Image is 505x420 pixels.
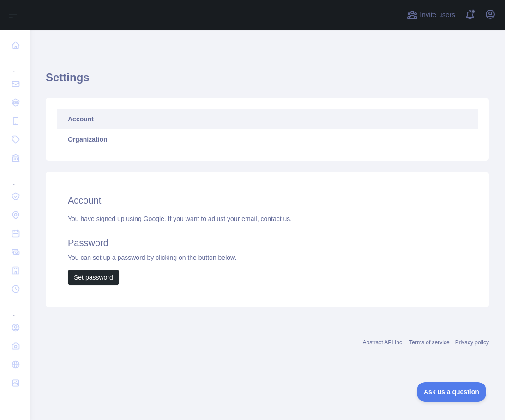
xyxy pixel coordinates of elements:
[363,339,404,346] a: Abstract API Inc.
[46,70,489,92] h1: Settings
[68,194,467,207] h2: Account
[405,7,457,22] button: Invite users
[68,236,467,249] h2: Password
[420,10,455,20] span: Invite users
[7,55,22,74] div: ...
[455,339,489,346] a: Privacy policy
[68,270,119,285] button: Set password
[57,109,478,129] a: Account
[7,168,22,186] div: ...
[409,339,449,346] a: Terms of service
[57,129,478,150] a: Organization
[260,215,292,222] a: contact us.
[7,299,22,318] div: ...
[68,214,467,285] div: You have signed up using Google. If you want to adjust your email, You can set up a password by c...
[417,382,487,402] iframe: Toggle Customer Support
